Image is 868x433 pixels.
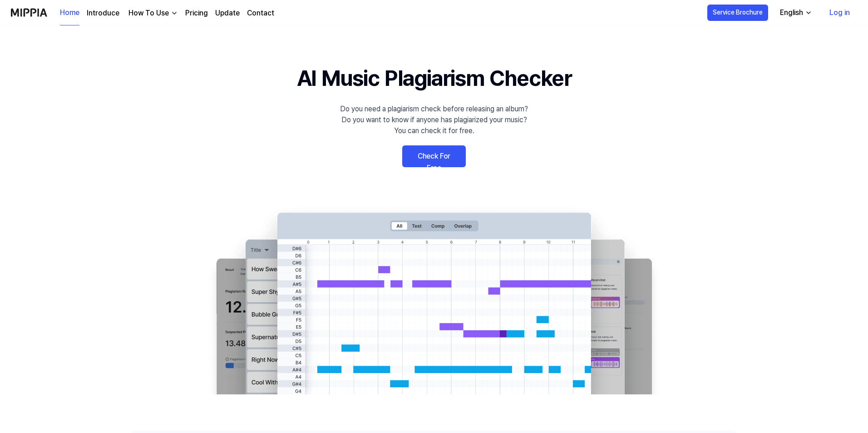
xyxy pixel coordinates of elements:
[778,7,805,18] div: English
[127,8,178,19] button: How To Use
[185,8,208,19] a: Pricing
[773,4,818,22] button: English
[402,145,466,167] a: Check For Free
[707,5,768,21] button: Service Brochure
[198,204,670,394] img: main Image
[171,10,178,17] img: down
[87,8,119,19] a: Introduce
[247,8,274,19] a: Contact
[340,104,528,136] div: Do you need a plagiarism check before releasing an album? Do you want to know if anyone has plagi...
[215,8,240,19] a: Update
[60,0,79,25] a: Home
[127,8,171,19] div: How To Use
[297,62,572,95] h1: AI Music Plagiarism Checker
